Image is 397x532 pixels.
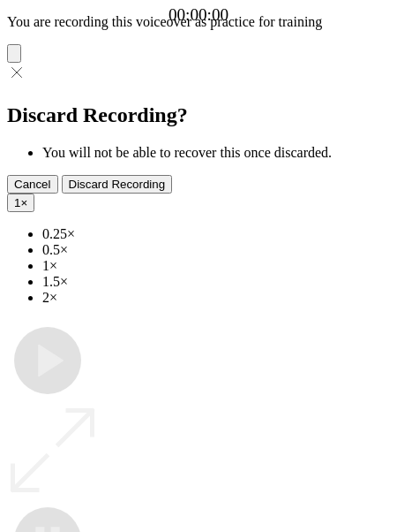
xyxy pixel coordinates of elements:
li: You will not be able to recover this once discarded. [42,145,390,161]
button: 1× [7,194,34,212]
p: You are recording this voiceover as practice for training [7,14,390,30]
li: 0.25× [42,226,390,242]
button: Cancel [7,175,58,194]
button: Discard Recording [62,175,173,194]
li: 0.5× [42,242,390,258]
li: 1× [42,258,390,274]
span: 1 [14,196,20,209]
h2: Discard Recording? [7,103,390,127]
li: 2× [42,290,390,306]
li: 1.5× [42,274,390,290]
a: 00:00:00 [169,5,228,25]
